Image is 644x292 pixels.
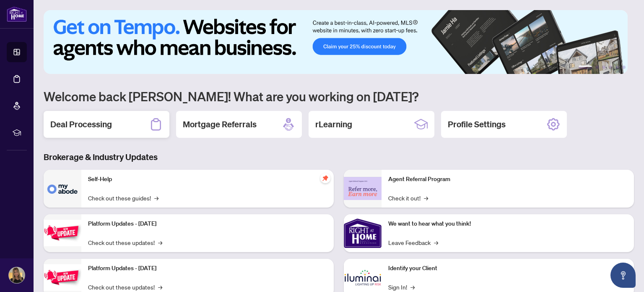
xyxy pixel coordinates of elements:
[315,118,352,130] h2: rLearning
[88,175,327,184] p: Self-Help
[595,66,599,69] button: 2
[615,66,619,69] button: 5
[610,263,636,288] button: Open asap
[7,6,27,22] img: logo
[344,177,382,200] img: Agent Referral Program
[424,193,428,203] span: →
[622,66,626,69] button: 6
[88,282,162,292] a: Check out these updates!→
[388,193,428,203] a: Check it out!→
[44,264,81,291] img: Platform Updates - July 8, 2025
[434,238,438,247] span: →
[44,170,81,208] img: Self-Help
[388,282,415,292] a: Sign In!→
[448,118,506,130] h2: Profile Settings
[44,88,634,104] h1: Welcome back [PERSON_NAME]! What are you working on [DATE]?
[44,10,628,74] img: Slide 0
[579,66,592,69] button: 1
[388,175,627,184] p: Agent Referral Program
[602,66,605,69] button: 3
[154,193,158,203] span: →
[88,264,327,273] p: Platform Updates - [DATE]
[88,193,158,203] a: Check out these guides!→
[44,151,634,163] h3: Brokerage & Industry Updates
[9,267,25,283] img: Profile Icon
[50,118,112,130] h2: Deal Processing
[88,219,327,229] p: Platform Updates - [DATE]
[44,220,81,246] img: Platform Updates - July 21, 2025
[158,238,162,247] span: →
[388,264,627,273] p: Identify your Client
[410,282,415,292] span: →
[158,282,162,292] span: →
[388,219,627,229] p: We want to hear what you think!
[609,66,612,69] button: 4
[344,214,382,252] img: We want to hear what you think!
[320,173,330,183] span: pushpin
[183,118,257,130] h2: Mortgage Referrals
[88,238,162,247] a: Check out these updates!→
[388,238,438,247] a: Leave Feedback→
